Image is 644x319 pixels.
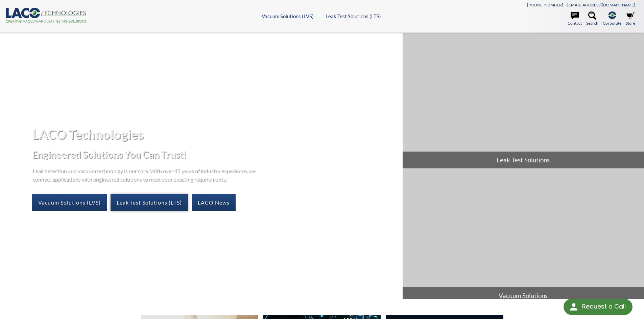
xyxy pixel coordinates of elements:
[326,13,381,19] a: Leak Test Solutions (LTS)
[262,13,314,19] a: Vacuum Solutions (LVS)
[568,11,582,26] a: Contact
[403,33,644,168] a: Leak Test Solutions
[32,194,107,211] a: Vacuum Solutions (LVS)
[403,152,644,168] span: Leak Test Solutions
[603,20,621,26] span: Corporate
[626,11,635,26] a: Store
[568,301,579,312] img: round button
[32,126,397,142] h1: LACO Technologies
[564,299,633,315] div: Request a Call
[192,194,236,211] a: LACO News
[403,169,644,304] a: Vacuum Solutions
[527,2,563,7] a: [PHONE_NUMBER]
[567,2,635,7] a: [EMAIL_ADDRESS][DOMAIN_NAME]
[32,166,259,183] p: Leak detection and vacuum technology is our core. With over 45 years of industry experience, we c...
[582,299,626,314] div: Request a Call
[403,287,644,304] span: Vacuum Solutions
[32,148,397,161] h2: Engineered Solutions You Can Trust!
[111,194,188,211] a: Leak Test Solutions (LTS)
[586,11,598,26] a: Search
